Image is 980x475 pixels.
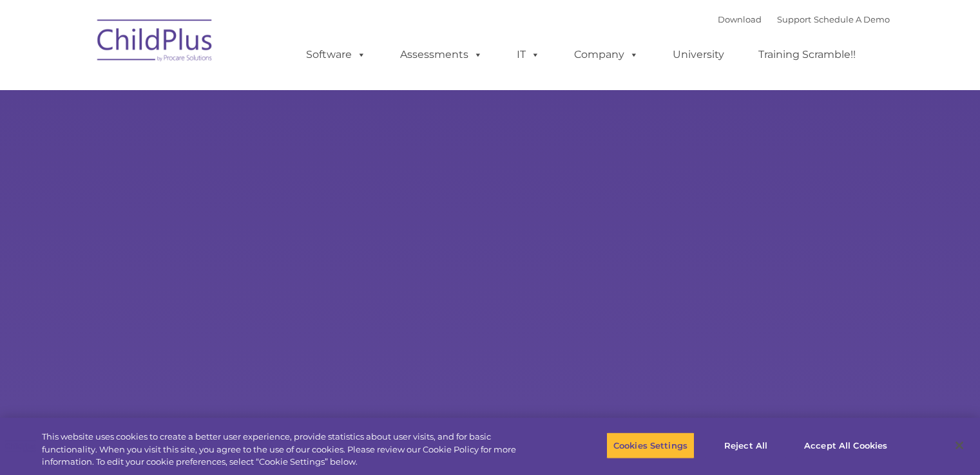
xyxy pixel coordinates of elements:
a: Schedule A Demo [814,14,890,24]
button: Reject All [706,432,786,459]
button: Close [945,431,974,460]
a: University [660,42,737,68]
a: IT [504,42,553,68]
a: Software [293,42,379,68]
div: This website uses cookies to create a better user experience, provide statistics about user visit... [42,431,539,469]
a: Assessments [387,42,495,68]
a: Training Scramble!! [745,42,869,68]
img: ChildPlus by Procare Solutions [91,10,220,75]
button: Accept All Cookies [797,432,894,459]
font: | [718,14,890,24]
button: Cookies Settings [606,432,695,459]
a: Company [561,42,651,68]
a: Download [718,14,762,24]
a: Support [777,14,811,24]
